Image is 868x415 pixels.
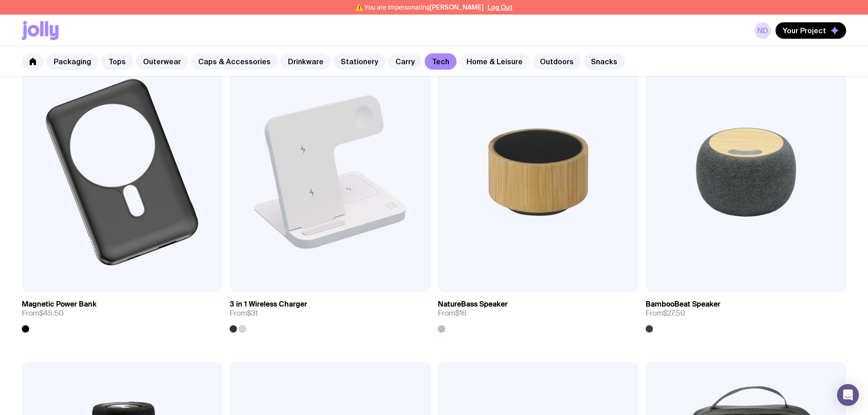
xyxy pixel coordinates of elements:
[533,53,581,70] a: Outdoors
[230,300,307,309] h3: 3 in 1 Wireless Charger
[39,308,64,318] span: $45.50
[22,309,64,318] span: From
[425,53,457,70] a: Tech
[488,4,513,11] button: Log Out
[355,4,484,11] span: ⚠️ You are impersonating
[46,53,98,70] a: Packaging
[646,300,720,309] h3: BambooBeat Speaker
[776,22,846,39] button: Your Project
[438,300,508,309] h3: NatureBass Speaker
[430,4,484,11] span: [PERSON_NAME]
[230,292,430,333] a: 3 in 1 Wireless ChargerFrom$31
[646,309,685,318] span: From
[22,300,97,309] h3: Magnetic Power Bank
[334,53,385,70] a: Stationery
[101,53,133,70] a: Tops
[459,53,530,70] a: Home & Leisure
[388,53,422,70] a: Carry
[455,308,467,318] span: $16
[783,26,826,35] span: Your Project
[646,292,846,333] a: BambooBeat SpeakerFrom$27.50
[584,53,625,70] a: Snacks
[191,53,278,70] a: Caps & Accessories
[438,309,467,318] span: From
[755,22,771,39] a: ND
[438,292,638,333] a: NatureBass SpeakerFrom$16
[281,53,331,70] a: Drinkware
[663,308,685,318] span: $27.50
[230,309,258,318] span: From
[22,292,222,333] a: Magnetic Power BankFrom$45.50
[247,308,258,318] span: $31
[136,53,188,70] a: Outerwear
[837,384,859,406] div: Open Intercom Messenger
